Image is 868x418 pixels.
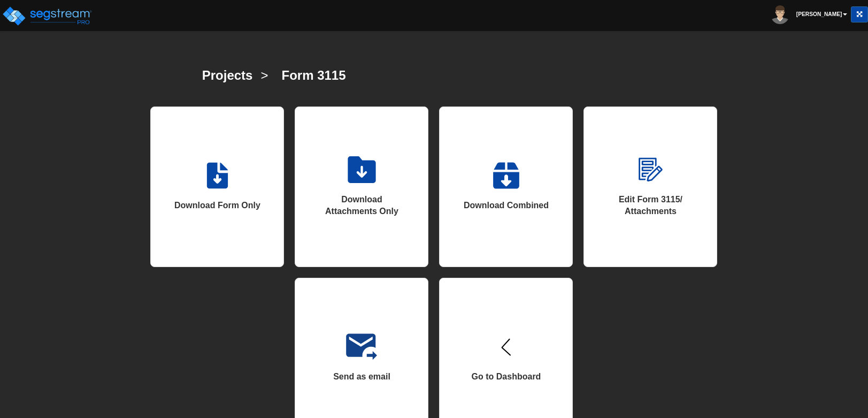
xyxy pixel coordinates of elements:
[174,200,260,212] div: Download Form Only
[493,162,520,189] img: Download Combined Icon
[2,5,93,27] img: logo_pro_r.png
[605,194,695,218] div: Edit Form 3115/ Attachments
[472,371,541,383] div: Go to Dashboard
[260,69,268,85] h3: >
[206,162,228,189] img: Download Form Only Icon
[796,11,842,17] b: [PERSON_NAME]
[637,156,664,183] img: Edit Form 3115/Attachments Icon
[194,58,253,90] a: Projects
[202,69,253,85] h3: Projects
[281,69,345,85] h3: Form 3115
[273,58,345,90] a: Form 3115
[333,371,390,383] div: Send as email
[346,333,377,360] img: Edit Form 3115/Attachments Icon
[348,156,376,183] img: Download Attachments Only Icon
[150,107,284,267] a: Download Form Only
[771,5,789,24] img: avatar.png
[439,107,573,267] a: Download Combined
[493,333,519,360] img: Dashboard Icon
[295,107,428,267] a: Download Attachments Only
[464,200,549,212] div: Download Combined
[583,107,717,267] a: Edit Form 3115/ Attachments
[317,194,406,218] div: Download Attachments Only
